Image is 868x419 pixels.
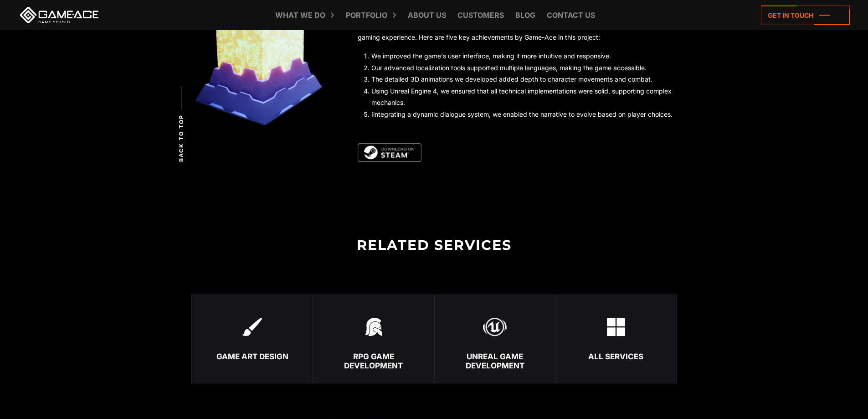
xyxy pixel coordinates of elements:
[555,295,677,383] a: All services
[191,295,313,383] a: Game Art Design
[761,5,850,25] a: Get in touch
[371,64,647,72] span: Our advanced localization tools supported multiple languages, making the game accessible.
[371,87,672,107] span: Using Unreal Engine 4, we ensured that all technical implementations were solid, supporting compl...
[371,110,673,118] span: Iintegrating a dynamic dialogue system, we enabled the narrative to evolve based on player choices.
[177,114,185,162] span: Back to top
[371,52,611,60] span: We improved the game's user interface, making it more intuitive and responsive.
[371,75,652,83] span: The detailed 3D animations we developed added depth to character movements and combat.
[192,352,313,361] div: Game Art Design
[435,352,555,371] div: Unreal Game Development
[365,318,383,336] img: Rpg game development
[313,352,434,371] div: RPG Game Development
[556,352,676,361] div: All services
[242,318,262,336] img: Game Art Ctreation
[607,318,625,336] img: Game development services
[434,295,555,383] a: Unreal Game Development
[358,143,421,162] img: Steam
[313,295,434,383] a: RPG Game Development
[191,198,677,276] h2: RELATED SERVICES
[483,318,506,336] img: wwd unreal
